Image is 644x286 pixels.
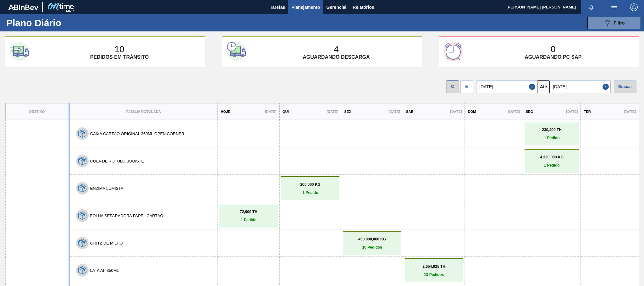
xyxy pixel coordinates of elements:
[90,159,144,163] button: COLA DE RÓTULO BUD/STE
[344,237,400,241] p: 450.000,000 KG
[8,4,38,10] img: TNhmsLtSVTkK8tSr43FrP2fwEKptu5GPRR3wAAAABJRU5ErkJggg==
[624,110,636,113] p: [DATE]
[303,54,370,60] p: Aguardando descarga
[526,163,578,168] p: 1 Pedido
[610,3,618,11] img: userActions
[551,44,556,54] p: 0
[5,103,69,120] th: Destino
[326,3,346,11] span: Gerencial
[221,110,230,113] p: Hoje
[90,268,119,273] button: LATA AP 350ML
[78,239,86,247] img: 7hKVVNeldsGH5KwE07rPnOGsQy+SHCf9ftlnweef0E1el2YcIeEt5yaNqj+jPq4oMsVpG1vCxiwYEd4SvddTlxqBvEWZPhf52...
[581,3,601,12] button: Notificações
[508,110,520,113] p: [DATE]
[406,264,462,269] p: 2.654,925 TH
[265,110,277,113] p: [DATE]
[468,110,476,113] p: Dom
[327,110,338,113] p: [DATE]
[526,110,533,113] p: Seg
[526,128,578,132] p: 230,400 TH
[460,80,473,93] div: E
[78,184,86,192] img: 7hKVVNeldsGH5KwE07rPnOGsQy+SHCf9ftlnweef0E1el2YcIeEt5yaNqj+jPq4oMsVpG1vCxiwYEd4SvddTlxqBvEWZPhf52...
[78,129,86,138] img: 7hKVVNeldsGH5KwE07rPnOGsQy+SHCf9ftlnweef0E1el2YcIeEt5yaNqj+jPq4oMsVpG1vCxiwYEd4SvddTlxqBvEWZPhf52...
[476,80,537,93] input: dd/mm/yyyy
[353,3,374,11] span: Relatórios
[584,110,591,113] p: Ter
[526,155,578,159] p: 4.320,000 KG
[566,110,578,113] p: [DATE]
[450,110,462,113] p: [DATE]
[406,272,462,277] p: 13 Pedidos
[406,264,462,277] a: 2.654,925 TH13 Pedidos
[221,210,276,214] p: 72,900 TH
[446,79,459,93] div: Visão data de Coleta
[10,42,29,61] img: first-card-icon
[114,44,124,54] p: 10
[270,3,285,11] span: Tarefas
[537,80,550,93] button: Até
[90,241,123,245] button: GRITZ DE MILHO
[460,79,473,93] div: Visão Data de Entrega
[78,212,86,220] img: 7hKVVNeldsGH5KwE07rPnOGsQy+SHCf9ftlnweef0E1el2YcIeEt5yaNqj+jPq4oMsVpG1vCxiwYEd4SvddTlxqBvEWZPhf52...
[446,80,459,93] div: C
[344,237,400,250] a: 450.000,000 KG10 Pedidos
[406,110,414,113] p: Sab
[526,136,578,140] p: 1 Pedido
[526,155,578,168] a: 4.320,000 KG1 Pedido
[90,186,124,191] button: ENZIMA LUMISTA
[221,218,276,222] p: 1 Pedido
[529,80,537,93] button: Close
[283,182,338,195] a: 200,000 KG1 Pedido
[334,44,339,54] p: 4
[630,3,638,11] img: Logout
[90,213,163,218] button: FOLHA SEPARADORA PAPEL CARTÃO
[587,17,641,29] button: Filtro
[550,80,611,93] input: dd/mm/yyyy
[90,54,149,60] p: Pedidos em trânsito
[526,128,578,140] a: 230,400 TH1 Pedido
[344,110,351,113] p: Sex
[283,182,338,187] p: 200,000 KG
[69,103,218,120] th: Família Rotulada
[6,19,116,26] h1: Plano Diário
[227,42,246,61] img: second-card-icon
[90,131,184,136] button: CAIXA CARTÃO ORIGINAL 350ML OPEN CORNER
[614,80,636,93] div: Buscar
[283,110,289,113] p: Qui
[78,266,86,274] img: 7hKVVNeldsGH5KwE07rPnOGsQy+SHCf9ftlnweef0E1el2YcIeEt5yaNqj+jPq4oMsVpG1vCxiwYEd4SvddTlxqBvEWZPhf52...
[603,80,611,93] button: Close
[283,190,338,195] p: 1 Pedido
[614,20,625,25] span: Filtro
[525,54,581,60] p: Aguardando PC SAP
[344,245,400,250] p: 10 Pedidos
[78,157,86,165] img: 7hKVVNeldsGH5KwE07rPnOGsQy+SHCf9ftlnweef0E1el2YcIeEt5yaNqj+jPq4oMsVpG1vCxiwYEd4SvddTlxqBvEWZPhf52...
[388,110,400,113] p: [DATE]
[444,42,463,61] img: third-card-icon
[291,3,320,11] span: Planejamento
[221,210,276,222] a: 72,900 TH1 Pedido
